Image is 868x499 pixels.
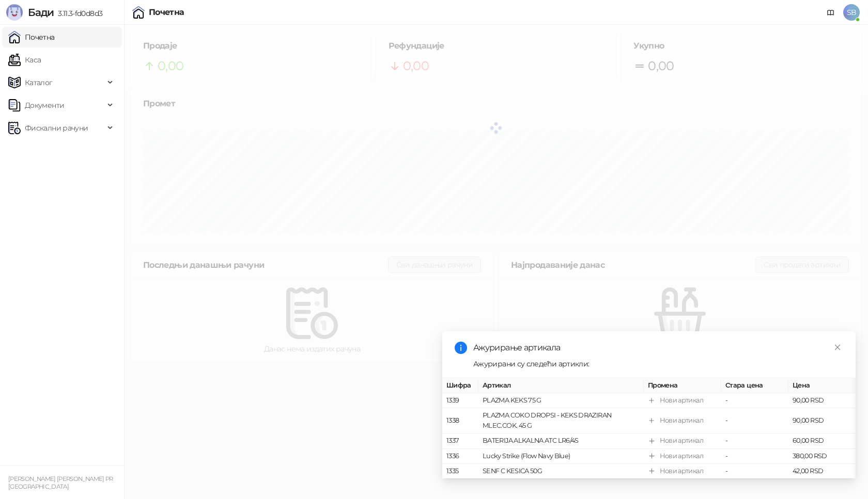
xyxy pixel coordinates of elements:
div: Нови артикал [660,451,703,461]
td: PLAZMA KEKS 75 G [478,393,644,408]
th: Цена [788,378,856,393]
span: Фискални рачуни [25,118,88,138]
td: 1337 [442,434,478,449]
td: 1336 [442,449,478,464]
div: Нови артикал [660,395,703,406]
a: Документација [823,4,839,21]
td: 1339 [442,393,478,408]
td: 42,00 RSD [788,464,856,479]
span: info-circle [455,342,467,354]
th: Шифра [442,378,478,393]
div: Нови артикал [660,436,703,446]
td: - [721,434,788,449]
td: Lucky Strike (Flow Navy Blue) [478,449,644,464]
td: BATERIJA ALKALNA ATC LR6/4S [478,434,644,449]
span: Бади [28,6,54,19]
div: Ажурирани су следећи артикли: [473,358,843,369]
td: 380,00 RSD [788,449,856,464]
div: Ажурирање артикала [473,342,843,354]
div: Почетна [149,8,184,17]
td: SENF C KESICA 50G [478,464,644,479]
span: Каталог [25,72,53,93]
td: - [721,464,788,479]
span: SB [843,4,860,21]
td: - [721,393,788,408]
a: Почетна [8,27,55,47]
a: Close [832,342,843,353]
td: PLAZMA COKO DROPSI - KEKS DRAZIRAN MLEC.COK. 45 G [478,408,644,433]
img: Logo [6,4,23,21]
td: 90,00 RSD [788,408,856,433]
span: close [834,344,841,351]
td: - [721,449,788,464]
td: 1338 [442,408,478,433]
small: [PERSON_NAME] [PERSON_NAME] PR [GEOGRAPHIC_DATA] [8,475,113,490]
td: 1335 [442,464,478,479]
th: Промена [644,378,721,393]
div: Нови артикал [660,466,703,476]
th: Стара цена [721,378,788,393]
a: Каса [8,50,41,70]
span: Документи [25,95,64,116]
th: Артикал [478,378,644,393]
div: Нови артикал [660,416,703,426]
td: 60,00 RSD [788,434,856,449]
td: - [721,408,788,433]
span: 3.11.3-fd0d8d3 [54,9,102,18]
td: 90,00 RSD [788,393,856,408]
